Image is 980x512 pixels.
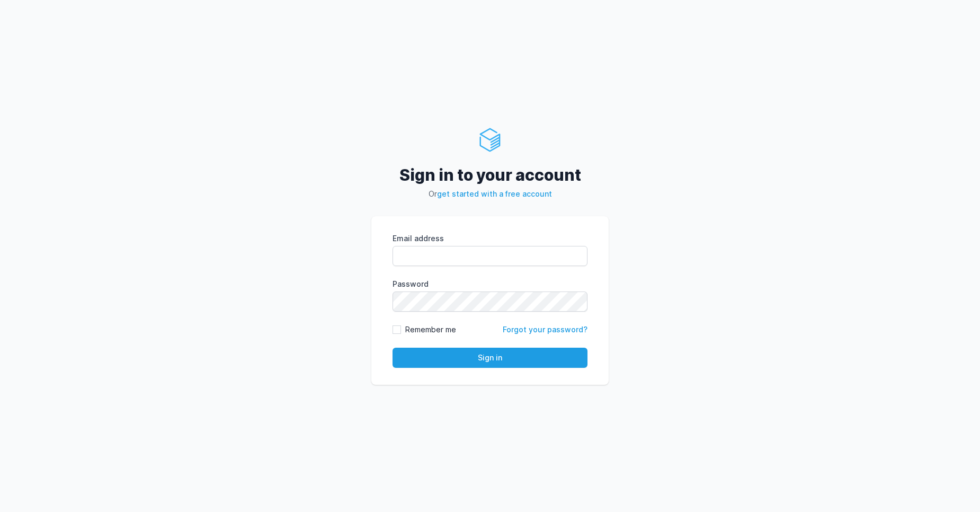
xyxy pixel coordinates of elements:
[477,127,503,153] img: ServerAuth
[503,325,587,334] a: Forgot your password?
[371,189,609,199] p: Or
[437,189,552,198] a: get started with a free account
[393,348,587,368] button: Sign in
[371,165,609,184] h2: Sign in to your account
[405,324,456,335] label: Remember me
[393,233,587,244] label: Email address
[393,279,587,289] label: Password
